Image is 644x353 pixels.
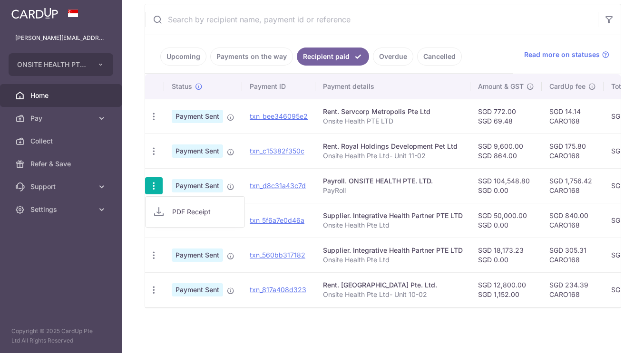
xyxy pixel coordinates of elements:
[172,144,223,158] span: Payment Sent
[315,74,470,99] th: Payment details
[470,168,542,203] td: SGD 104,548.80 SGD 0.00
[323,116,463,126] p: Onsite Health PTE LTD
[542,272,604,307] td: SGD 234.39 CARO168
[250,216,304,224] a: txn_5f6a7e0d46a
[470,272,542,307] td: SGD 12,800.00 SGD 1,152.00
[470,238,542,272] td: SGD 18,173.23 SGD 0.00
[30,182,93,191] span: Support
[470,99,542,134] td: SGD 772.00 SGD 69.48
[542,99,604,134] td: SGD 14.14 CARO168
[611,82,643,91] span: Total amt.
[323,151,463,161] p: Onsite Health Pte Ltd- Unit 11-02
[297,48,369,66] a: Recipient paid
[250,147,304,155] a: txn_c15382f350c
[30,159,93,169] span: Refer & Save
[470,134,542,168] td: SGD 9,600.00 SGD 864.00
[145,4,598,35] input: Search by recipient name, payment id or reference
[172,283,223,296] span: Payment Sent
[172,110,223,123] span: Payment Sent
[210,48,293,66] a: Payments on the way
[172,82,192,91] span: Status
[30,136,93,146] span: Collect
[470,203,542,238] td: SGD 50,000.00 SGD 0.00
[242,74,315,99] th: Payment ID
[323,142,463,151] div: Rent. Royal Holdings Development Pet Ltd
[17,60,88,69] span: ONSITE HEALTH PTE. LTD.
[549,82,585,91] span: CardUp fee
[524,50,600,59] span: Read more on statuses
[542,203,604,238] td: SGD 840.00 CARO168
[323,255,463,265] p: Onsite Health Pte Ltd
[478,82,524,91] span: Amount & GST
[542,134,604,168] td: SGD 175.80 CARO168
[323,290,463,299] p: Onsite Health Pte Ltd- Unit 10-02
[15,33,107,43] p: [PERSON_NAME][EMAIL_ADDRESS][PERSON_NAME][DOMAIN_NAME]
[11,8,58,19] img: CardUp
[30,114,93,123] span: Pay
[323,220,463,230] p: Onsite Health Pte Ltd
[250,251,305,259] a: txn_560bb317182
[542,168,604,203] td: SGD 1,756.42 CARO168
[542,238,604,272] td: SGD 305.31 CARO168
[172,248,223,262] span: Payment Sent
[323,211,463,220] div: Supplier. Integrative Health Partner PTE LTD
[323,246,463,255] div: Supplier. Integrative Health Partner PTE LTD
[323,107,463,116] div: Rent. Servcorp Metropolis Pte Ltd
[417,48,462,66] a: Cancelled
[172,179,223,192] span: Payment Sent
[160,48,206,66] a: Upcoming
[250,112,308,120] a: txn_bee346095e2
[323,186,463,195] p: PayRoll
[323,280,463,290] div: Rent. [GEOGRAPHIC_DATA] Pte. Ltd.
[323,176,463,186] div: Payroll. ONSITE HEALTH PTE. LTD.
[250,181,306,190] a: txn_d8c31a43c7d
[373,48,413,66] a: Overdue
[250,286,306,294] a: txn_817a408d323
[9,53,113,76] button: ONSITE HEALTH PTE. LTD.
[30,91,93,100] span: Home
[30,205,93,214] span: Settings
[524,50,609,59] a: Read more on statuses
